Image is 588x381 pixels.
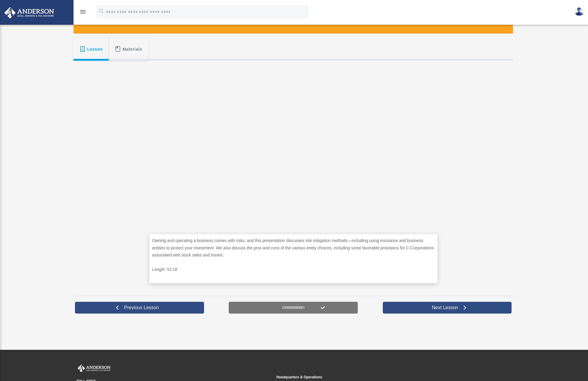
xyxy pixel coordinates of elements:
a: menu [79,10,86,15]
p: Length: 52:16 [152,266,435,273]
img: User Pic [575,7,584,16]
a: Next Lesson [383,302,512,314]
img: Anderson Advisors Platinum Portal [76,365,112,372]
i: menu [79,8,86,15]
span: Previous Lesson [119,305,163,311]
a: Previous Lesson [75,302,204,314]
span: Next Lesson [427,305,463,311]
i: search [98,8,105,14]
img: Anderson Advisors Platinum Portal [3,7,56,19]
small: Headquarters & Operations [276,374,472,380]
iframe: Use of Business Entities [149,69,437,231]
p: Owning and operating a business comes with risks, and this presentation discusses risk mitigation... [152,237,435,259]
span: Lesson [87,44,103,54]
span: Materials [123,44,142,54]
